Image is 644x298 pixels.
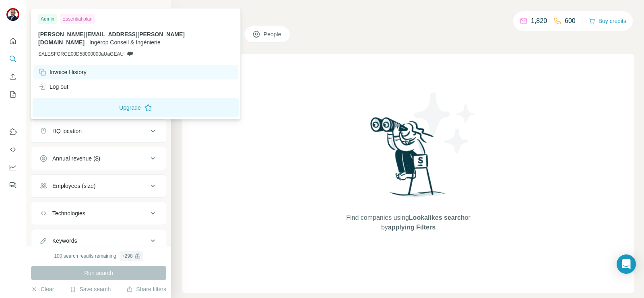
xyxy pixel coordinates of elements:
h4: Search [182,10,634,21]
div: Invoice History [38,68,87,76]
img: Surfe Illustration - Woman searching with binoculars [367,115,450,205]
button: Enrich CSV [6,69,19,84]
span: . [86,39,88,46]
span: People [264,30,282,38]
span: applying Filters [388,224,436,231]
div: + 298 [122,252,133,260]
button: Hide [140,5,171,17]
div: New search [31,7,56,15]
div: Keywords [52,237,77,245]
p: 600 [565,16,576,26]
div: Essential plan [60,14,95,24]
div: Technologies [52,209,85,217]
div: Employees (size) [52,182,95,190]
span: Find companies using or by [344,213,473,232]
img: Surfe Illustration - Stars [409,86,481,159]
button: Upgrade [33,98,239,117]
img: Avatar [6,8,19,21]
button: Annual revenue ($) [31,149,166,168]
div: Annual revenue ($) [52,154,100,163]
button: Share filters [126,285,166,293]
button: Use Surfe on LinkedIn [6,125,19,139]
span: Lookalikes search [409,214,465,221]
button: Use Surfe API [6,142,19,157]
div: Log out [38,83,68,91]
div: 100 search results remaining [54,251,143,261]
div: Open Intercom Messenger [617,254,636,274]
button: Dashboard [6,160,19,175]
button: Buy credits [589,15,626,27]
button: Clear [31,285,54,293]
button: HQ location [31,121,166,141]
div: Admin [38,14,57,24]
button: Quick start [6,34,19,48]
button: Feedback [6,178,19,192]
button: Search [6,52,19,66]
span: Ingérop Conseil & Ingénierie [89,39,161,46]
p: 1,820 [531,16,547,26]
div: HQ location [52,127,82,135]
button: Technologies [31,204,166,223]
button: Keywords [31,231,166,250]
span: [PERSON_NAME][EMAIL_ADDRESS][PERSON_NAME][DOMAIN_NAME] [38,31,185,46]
span: SALESFORCE00D58000000aUaGEAU [38,50,124,58]
button: Employees (size) [31,176,166,196]
button: Save search [70,285,111,293]
button: My lists [6,87,19,102]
